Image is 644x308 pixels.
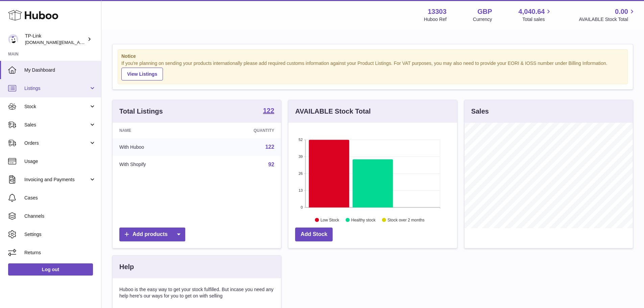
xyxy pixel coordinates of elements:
span: My Dashboard [24,67,96,73]
h3: Help [119,262,134,271]
span: Settings [24,231,96,238]
text: 52 [299,138,303,142]
span: AVAILABLE Stock Total [579,16,636,23]
h3: Sales [471,107,489,116]
span: 4,040.64 [519,7,545,16]
h3: Total Listings [119,107,163,116]
span: Total sales [522,16,552,23]
a: 122 [263,107,274,115]
text: 13 [299,188,303,192]
td: With Huboo [113,138,204,156]
text: Stock over 2 months [388,217,425,222]
span: Stock [24,103,89,110]
span: 0.00 [615,7,628,16]
div: If you're planning on sending your products internationally please add required customs informati... [121,60,624,80]
text: 0 [301,205,303,209]
div: Huboo Ref [424,16,447,23]
td: With Shopify [113,156,204,173]
th: Name [113,123,204,138]
a: 92 [268,162,275,167]
strong: 122 [263,107,274,114]
span: Channels [24,213,96,219]
p: Huboo is the easy way to get your stock fulfilled. But incase you need any help here's our ways f... [119,286,274,299]
span: Listings [24,85,89,92]
text: Low Stock [320,217,339,222]
span: Returns [24,250,96,256]
a: 122 [265,144,275,150]
span: Sales [24,122,89,128]
text: 26 [299,171,303,175]
th: Quantity [204,123,281,138]
a: View Listings [121,68,163,80]
h3: AVAILABLE Stock Total [295,107,371,116]
span: Usage [24,158,96,165]
strong: Notice [121,53,624,60]
a: 4,040.64 Total sales [519,7,553,23]
a: 0.00 AVAILABLE Stock Total [579,7,636,23]
span: [DOMAIN_NAME][EMAIL_ADDRESS][DOMAIN_NAME] [25,40,135,45]
text: 39 [299,155,303,159]
strong: GBP [477,7,492,16]
a: Log out [8,263,93,276]
a: Add Stock [295,228,333,241]
img: purchase.uk@tp-link.com [8,34,18,44]
div: TP-Link [25,33,86,46]
span: Invoicing and Payments [24,176,89,183]
text: Healthy stock [351,217,376,222]
span: Orders [24,140,89,146]
span: Cases [24,195,96,201]
strong: 13303 [428,7,447,16]
div: Currency [473,16,492,23]
a: Add products [119,228,185,241]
